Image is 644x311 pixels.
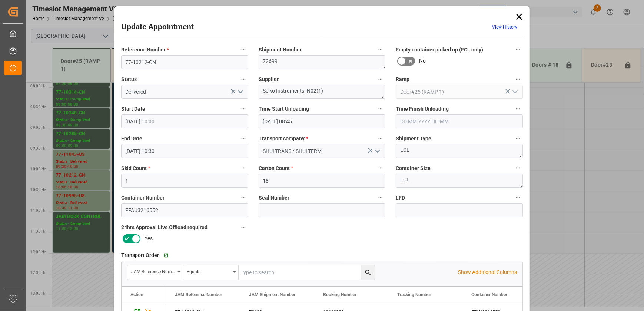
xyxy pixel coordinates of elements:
span: Seal Number [259,194,289,202]
div: Action [130,292,143,297]
button: Time Start Unloading [376,104,385,114]
textarea: LCL [396,144,523,158]
span: 24hrs Approval Live Offload required [121,224,208,231]
button: open menu [183,265,239,280]
button: open menu [509,86,520,98]
button: Start Date [239,104,248,114]
span: Skid Count [121,164,150,172]
button: Shipment Type [513,134,523,143]
button: Transport company * [376,134,385,143]
button: Seal Number [376,193,385,203]
button: Time Finish Unloading [513,104,523,114]
span: JAM Reference Number [175,292,222,297]
textarea: LCL [396,174,523,188]
span: Reference Number [121,46,169,54]
span: Start Date [121,105,145,113]
input: DD.MM.YYYY HH:MM [121,114,248,128]
button: Ramp [513,74,523,84]
button: Supplier [376,74,385,84]
span: Shipment Number [259,46,302,54]
button: Skid Count * [239,163,248,173]
span: Empty container picked up (FCL only) [396,46,483,54]
textarea: 72699 [259,55,386,69]
span: Shipment Type [396,135,431,143]
button: End Date [239,134,248,143]
span: Container Number [471,292,507,297]
span: Container Size [396,164,431,172]
button: 24hrs Approval Live Offload required [239,223,248,232]
button: Status [239,74,248,84]
span: Status [121,76,137,83]
span: Carton Count [259,164,293,172]
span: Transport Order [121,251,159,259]
span: Time Start Unloading [259,105,309,113]
button: Reference Number * [239,45,248,54]
input: Type to search [239,265,375,280]
button: Carton Count * [376,163,385,173]
button: Shipment Number [376,45,385,54]
span: JAM Shipment Number [249,292,295,297]
span: No [419,57,426,65]
div: JAM Reference Number [131,267,175,275]
span: End Date [121,135,142,143]
div: Equals [187,267,230,275]
input: Type to search/select [121,85,248,99]
button: Empty container picked up (FCL only) [513,45,523,54]
span: Container Number [121,194,165,202]
h2: Update Appointment [122,21,194,33]
span: Supplier [259,76,279,83]
span: Booking Number [323,292,356,297]
input: Type to search/select [396,85,523,99]
input: DD.MM.YYYY HH:MM [121,144,248,158]
p: Show Additional Columns [458,268,517,276]
a: View History [492,24,517,30]
span: LFD [396,194,405,202]
span: Yes [145,235,153,243]
button: search button [361,265,375,280]
span: Tracking Number [397,292,431,297]
input: DD.MM.YYYY HH:MM [259,114,386,128]
span: Ramp [396,76,409,83]
button: open menu [234,86,245,98]
input: DD.MM.YYYY HH:MM [396,114,523,128]
span: Transport company [259,135,308,143]
span: Time Finish Unloading [396,105,449,113]
button: open menu [127,265,183,280]
button: open menu [372,146,383,157]
textarea: Seiko Instruments IN02(1) [259,85,386,99]
button: LFD [513,193,523,203]
button: Container Size [513,163,523,173]
button: Container Number [239,193,248,203]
